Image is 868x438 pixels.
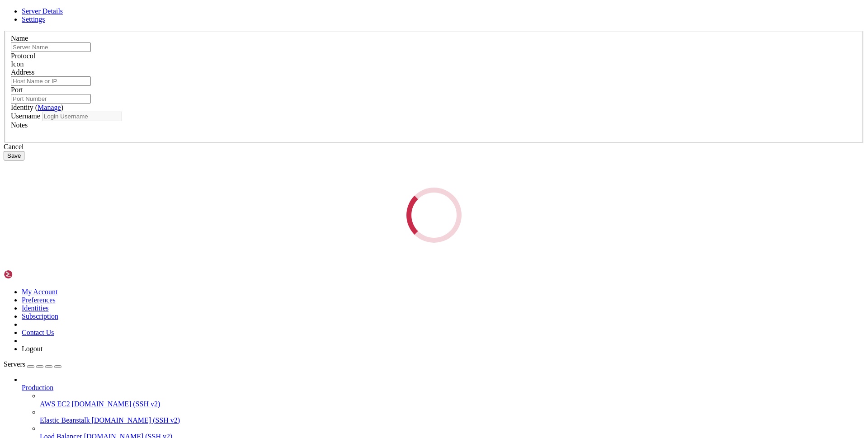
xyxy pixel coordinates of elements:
div: Loading... [402,183,467,247]
span: Servers [4,360,25,368]
a: Manage [38,104,61,111]
a: Production [22,384,864,392]
a: My Account [22,288,58,296]
a: Subscription [22,312,58,320]
label: Identity [11,104,63,111]
input: Port Number [11,94,91,104]
span: [DOMAIN_NAME] (SSH v2) [92,416,180,424]
a: Server Details [22,7,63,15]
span: AWS EC2 [40,400,70,408]
span: Elastic Beanstalk [40,416,90,424]
span: Production [22,384,53,391]
a: Identities [22,304,49,312]
label: Icon [11,60,24,68]
input: Login Username [42,112,122,121]
img: Shellngn [4,270,56,279]
span: ( ) [35,104,63,111]
button: Save [4,151,24,160]
label: Notes [11,121,28,129]
label: Name [11,34,28,42]
input: Host Name or IP [11,76,91,86]
a: Settings [22,15,45,23]
a: Servers [4,360,61,368]
label: Username [11,112,40,120]
a: Elastic Beanstalk [DOMAIN_NAME] (SSH v2) [40,416,864,424]
label: Port [11,86,23,94]
label: Protocol [11,52,35,60]
a: Logout [22,345,42,353]
a: Contact Us [22,329,54,336]
li: AWS EC2 [DOMAIN_NAME] (SSH v2) [40,392,864,408]
li: Elastic Beanstalk [DOMAIN_NAME] (SSH v2) [40,408,864,424]
a: AWS EC2 [DOMAIN_NAME] (SSH v2) [40,400,864,408]
span: [DOMAIN_NAME] (SSH v2) [72,400,160,408]
input: Server Name [11,42,91,52]
label: Address [11,68,34,76]
a: Preferences [22,296,56,304]
div: Cancel [4,143,864,151]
